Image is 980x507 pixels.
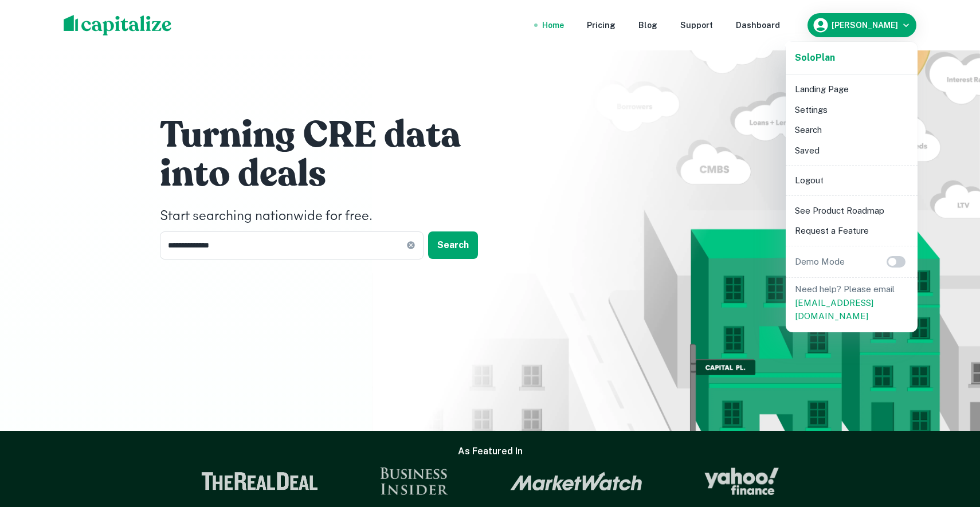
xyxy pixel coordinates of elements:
[790,100,913,120] li: Settings
[923,415,980,470] iframe: Chat Widget
[790,255,849,269] p: Demo Mode
[790,79,913,100] li: Landing Page
[795,51,835,65] a: SoloPlan
[790,120,913,140] li: Search
[795,282,908,323] p: Need help? Please email
[795,298,873,321] a: [EMAIL_ADDRESS][DOMAIN_NAME]
[790,201,913,221] li: See Product Roadmap
[795,52,835,63] strong: Solo Plan
[790,221,913,241] li: Request a Feature
[790,170,913,191] li: Logout
[790,140,913,161] li: Saved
